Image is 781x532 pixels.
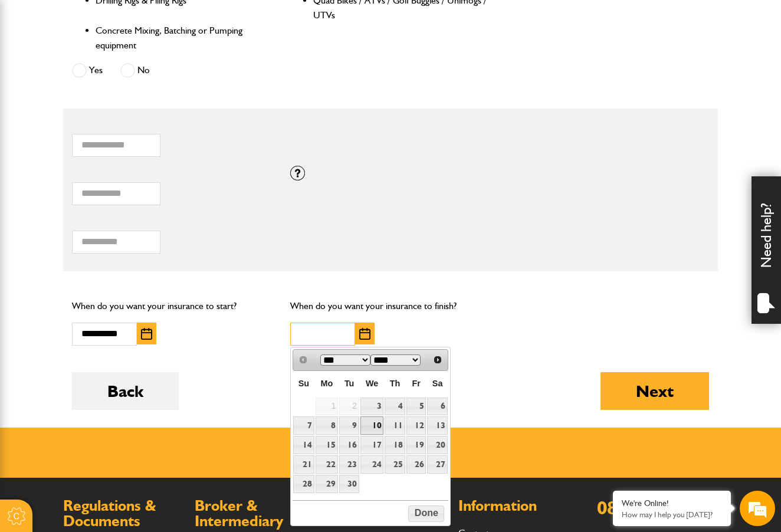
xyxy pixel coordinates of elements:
span: Sunday [298,379,309,388]
a: 0800 141 2877 [597,496,718,519]
span: Friday [412,379,420,388]
span: Saturday [432,379,443,388]
span: Monday [321,379,333,388]
div: Need help? [752,176,781,324]
a: 11 [385,416,405,435]
span: Wednesday [366,379,378,388]
button: Back [72,372,179,410]
h2: Broker & Intermediary [195,498,314,528]
input: Enter your email address [15,144,215,170]
a: 26 [406,455,426,474]
div: Minimize live chat window [193,6,222,34]
a: 13 [427,416,447,435]
h2: Products & Services [327,498,447,528]
label: No [120,63,150,78]
img: Choose date [359,328,370,340]
a: 23 [339,455,359,474]
a: 30 [339,475,359,493]
a: 5 [406,398,426,416]
a: 3 [360,398,383,416]
a: 27 [427,455,447,474]
textarea: Type your message and hit 'Enter' [15,214,215,353]
button: Next [600,372,709,410]
a: 24 [360,455,383,474]
p: When do you want your insurance to finish? [290,298,491,314]
a: 21 [293,455,314,474]
a: 25 [385,455,405,474]
input: Enter your last name [15,109,215,135]
a: 15 [316,436,339,454]
em: Start Chat [160,363,214,379]
a: 7 [293,416,314,435]
h2: Regulations & Documents [63,498,183,528]
span: Thursday [390,379,401,388]
p: How may I help you today? [622,510,722,519]
a: 4 [385,398,405,416]
a: 20 [427,436,447,454]
img: Choose date [141,328,152,340]
input: Enter your phone number [15,179,215,205]
a: 19 [406,436,426,454]
li: Concrete Mixing, Batching or Pumping equipment [96,23,274,53]
label: Yes [72,63,103,78]
a: 9 [339,416,359,435]
div: Chat with us now [61,66,198,81]
button: Done [408,505,444,522]
h2: Information [458,498,578,514]
a: 16 [339,436,359,454]
a: Next [429,351,447,368]
span: Tuesday [344,379,355,388]
a: 12 [406,416,426,435]
a: 6 [427,398,447,416]
img: d_20077148190_company_1631870298795_20077148190 [20,65,50,82]
a: 29 [316,475,339,493]
a: 22 [316,455,339,474]
a: 14 [293,436,314,454]
a: 28 [293,475,314,493]
div: We're Online! [622,498,722,508]
a: 10 [360,416,383,435]
a: 18 [385,436,405,454]
a: 17 [360,436,383,454]
a: 8 [316,416,339,435]
p: When do you want your insurance to start? [72,298,273,314]
span: Next [433,355,442,364]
